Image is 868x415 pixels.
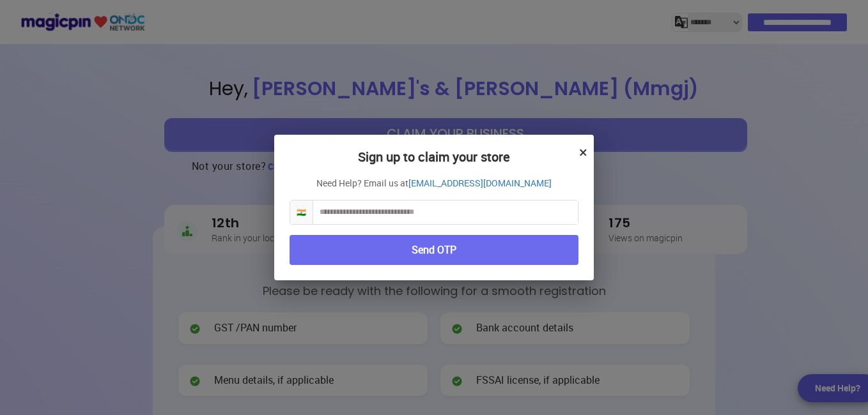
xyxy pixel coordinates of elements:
[290,177,578,190] p: Need Help? Email us at
[290,235,578,265] button: Send OTP
[408,177,552,190] a: [EMAIL_ADDRESS][DOMAIN_NAME]
[579,141,587,163] button: ×
[290,200,313,224] span: 🇮🇳
[290,150,578,177] h2: Sign up to claim your store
